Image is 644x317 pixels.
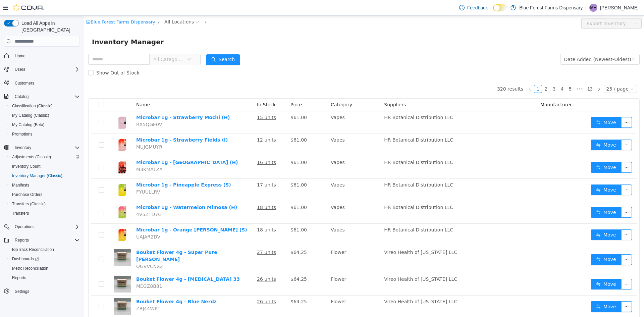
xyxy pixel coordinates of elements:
[30,166,47,182] img: Microbar 1g - Pineapple Express (S) hero shot
[9,121,80,129] span: My Catalog (Beta)
[9,200,48,208] a: Transfers (Classic)
[30,282,47,299] img: Bouket Flower 4g - Blue Nerdz hero shot
[12,154,51,160] span: Adjustments (Classic)
[12,93,80,101] span: Catalog
[15,224,35,229] span: Operations
[537,169,548,179] button: icon: ellipsis
[7,152,83,162] button: Adjustments (Classic)
[9,121,47,129] a: My Catalog (Beta)
[244,118,298,141] td: Vapes
[52,121,144,127] a: Microbar 1g - Strawberry Fields (I)
[52,283,133,288] a: Bouket Flower 4g - Blue Nerdz
[1,51,83,60] button: Home
[52,144,154,149] a: Microbar 1g - [GEOGRAPHIC_DATA] (H)
[480,39,547,49] div: Date Added (Newest-Oldest)
[244,96,298,118] td: Vapes
[12,79,80,87] span: Customers
[12,247,54,252] span: BioTrack Reconciliation
[12,256,39,262] span: Dashboards
[12,52,28,60] a: Home
[466,69,474,77] li: 3
[600,4,639,12] p: [PERSON_NAME]
[52,248,79,253] span: QGVVCNX2
[173,283,192,288] u: 26 units
[244,163,298,186] td: Vapes
[19,20,80,33] span: Load All Apps in [GEOGRAPHIC_DATA]
[30,211,47,227] img: Microbar 1g - Orange Tangie (S) hero shot
[12,93,31,101] button: Catalog
[12,122,45,127] span: My Catalog (Beta)
[1,235,83,245] button: Reports
[12,223,80,231] span: Operations
[52,196,78,201] span: 4V5ZTD7G
[1,222,83,231] button: Operations
[173,189,192,194] u: 18 units
[1,92,83,101] button: Catalog
[15,81,34,86] span: Customers
[12,144,34,152] button: Inventory
[12,131,33,137] span: Promotions
[7,171,83,180] button: Inventory Manager (Classic)
[52,189,153,194] a: Microbar 1g - Watermelon Mimosa (H)
[537,239,548,249] button: icon: ellipsis
[30,260,47,277] img: Bouket Flower 4g - Ethanol 33 hero shot
[507,263,538,274] button: icon: swapMove
[244,257,298,280] td: Flower
[10,54,58,60] span: Show Out of Stock
[9,274,29,282] a: Reports
[501,69,511,77] li: 13
[9,191,45,199] a: Purchase Orders
[507,191,538,202] button: icon: swapMove
[244,280,298,302] td: Flower
[207,261,223,266] span: $64.25
[474,69,482,77] li: 4
[590,4,597,12] span: MH
[173,144,192,149] u: 16 units
[537,101,548,112] button: icon: ellipsis
[8,21,84,32] span: Inventory Manager
[207,166,223,172] span: $61.00
[2,4,71,9] a: icon: shopBlue Forest Farms Dispensary
[7,190,83,199] button: Purchase Orders
[9,264,80,272] span: Metrc Reconciliation
[74,4,75,9] span: /
[7,101,83,111] button: Classification (Classic)
[244,230,298,257] td: Flower
[30,143,47,160] img: Microbar 1g - Zhirley Temple (H) hero shot
[12,144,80,152] span: Inventory
[173,234,192,239] u: 27 units
[12,51,80,60] span: Home
[519,4,583,12] p: Blue Forest Farms Dispensary
[9,153,54,161] a: Adjustments (Classic)
[9,130,80,138] span: Promotions
[537,285,548,296] button: icon: ellipsis
[507,239,538,249] button: icon: swapMove
[7,209,83,218] button: Transfers
[121,4,122,9] span: /
[207,144,223,149] span: $61.00
[12,113,49,118] span: My Catalog (Classic)
[7,273,83,282] button: Reports
[482,69,490,77] li: 5
[12,173,62,178] span: Inventory Manager (Classic)
[52,290,76,296] span: ZBJ44WPT
[9,246,80,254] span: BioTrack Reconciliation
[7,120,83,129] button: My Catalog (Beta)
[52,86,66,92] span: Name
[507,169,538,179] button: icon: swapMove
[7,111,83,120] button: My Catalog (Classic)
[173,121,192,127] u: 12 units
[507,285,538,296] button: icon: swapMove
[52,218,76,224] span: UAJAR2DV
[9,181,32,189] a: Manifests
[537,263,548,274] button: icon: ellipsis
[300,283,373,288] span: Vireo Health of [US_STATE] LLC
[173,99,192,104] u: 15 units
[9,274,80,282] span: Reports
[52,99,146,104] a: Microbar 1g - Strawberry Mochi (H)
[300,86,322,92] span: Suppliers
[450,69,458,77] li: 1
[300,121,369,127] span: HR Botanical Distribution LLC
[585,4,587,12] p: |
